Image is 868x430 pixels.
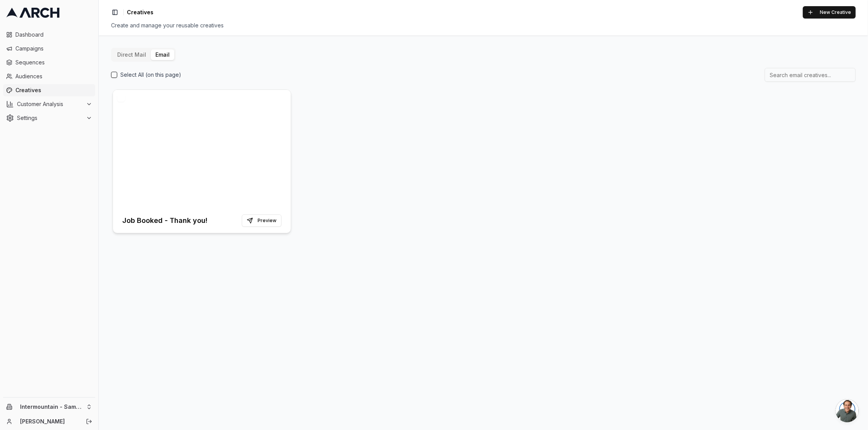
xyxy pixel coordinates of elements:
[242,214,281,227] button: Preview
[15,86,92,94] span: Creatives
[3,401,95,413] button: Intermountain - Same Day
[84,416,94,427] button: Log out
[17,114,83,122] span: Settings
[113,49,151,60] button: Direct Mail
[3,56,95,69] a: Sequences
[151,49,174,60] button: Email
[122,215,207,226] h3: Job Booked - Thank you!
[3,98,95,110] button: Customer Analysis
[3,42,95,55] a: Campaigns
[17,100,83,108] span: Customer Analysis
[765,68,856,82] input: Search email creatives...
[15,45,92,52] span: Campaigns
[127,8,153,16] span: Creatives
[15,59,92,66] span: Sequences
[3,112,95,124] button: Settings
[803,6,856,19] button: New Creative
[127,8,153,16] nav: breadcrumb
[15,73,92,80] span: Audiences
[3,70,95,83] a: Audiences
[3,29,95,41] a: Dashboard
[15,31,92,39] span: Dashboard
[20,403,83,410] span: Intermountain - Same Day
[111,22,856,29] div: Create and manage your reusable creatives
[20,418,78,425] a: [PERSON_NAME]
[3,84,95,96] a: Creatives
[120,71,181,79] label: Select All (on this page)
[836,399,859,422] a: Open chat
